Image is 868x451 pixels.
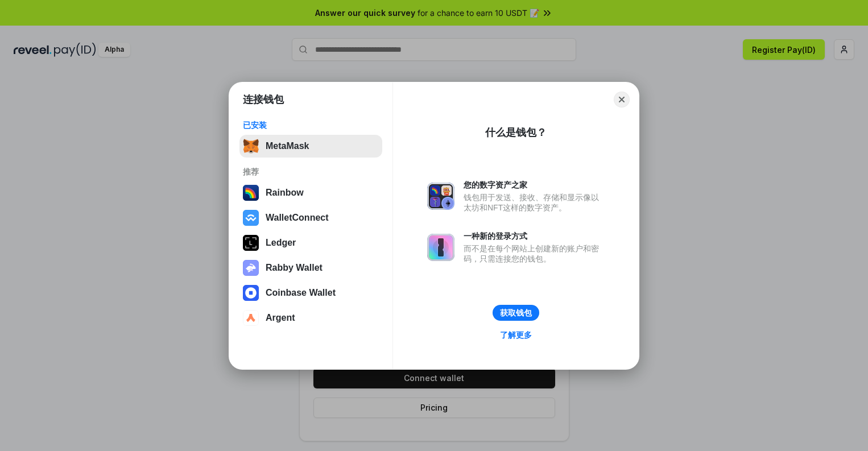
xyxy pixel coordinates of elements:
button: MetaMask [239,135,382,158]
button: Rabby Wallet [239,256,382,279]
div: Rainbow [266,188,304,198]
img: svg+xml,%3Csvg%20width%3D%2228%22%20height%3D%2228%22%20viewBox%3D%220%200%2028%2028%22%20fill%3D... [243,285,259,301]
div: 钱包用于发送、接收、存储和显示像以太坊和NFT这样的数字资产。 [464,192,605,213]
button: Close [614,92,630,107]
img: svg+xml,%3Csvg%20fill%3D%22none%22%20height%3D%2233%22%20viewBox%3D%220%200%2035%2033%22%20width%... [243,138,259,154]
div: 获取钱包 [500,308,532,318]
div: 您的数字资产之家 [464,180,605,190]
div: 一种新的登录方式 [464,231,605,241]
div: 了解更多 [500,330,532,340]
button: WalletConnect [239,206,382,229]
div: WalletConnect [266,213,329,223]
div: Rabby Wallet [266,263,323,273]
div: Argent [266,313,295,323]
img: svg+xml,%3Csvg%20width%3D%2228%22%20height%3D%2228%22%20viewBox%3D%220%200%2028%2028%22%20fill%3D... [243,310,259,326]
img: svg+xml,%3Csvg%20xmlns%3D%22http%3A%2F%2Fwww.w3.org%2F2000%2Fsvg%22%20fill%3D%22none%22%20viewBox... [427,183,454,210]
div: 已安装 [243,120,379,130]
a: 了解更多 [493,328,539,342]
button: 获取钱包 [493,305,539,321]
img: svg+xml,%3Csvg%20xmlns%3D%22http%3A%2F%2Fwww.w3.org%2F2000%2Fsvg%22%20fill%3D%22none%22%20viewBox... [243,260,259,276]
img: svg+xml,%3Csvg%20xmlns%3D%22http%3A%2F%2Fwww.w3.org%2F2000%2Fsvg%22%20width%3D%2228%22%20height%3... [243,235,259,251]
div: 推荐 [243,167,379,177]
img: svg+xml,%3Csvg%20xmlns%3D%22http%3A%2F%2Fwww.w3.org%2F2000%2Fsvg%22%20fill%3D%22none%22%20viewBox... [427,234,454,261]
img: svg+xml,%3Csvg%20width%3D%2228%22%20height%3D%2228%22%20viewBox%3D%220%200%2028%2028%22%20fill%3D... [243,210,259,226]
button: Argent [239,307,382,329]
div: Ledger [266,238,296,248]
button: Coinbase Wallet [239,282,382,304]
img: svg+xml,%3Csvg%20width%3D%22120%22%20height%3D%22120%22%20viewBox%3D%220%200%20120%20120%22%20fil... [243,185,259,201]
div: MetaMask [266,141,309,151]
button: Rainbow [239,181,382,204]
div: 而不是在每个网站上创建新的账户和密码，只需连接您的钱包。 [464,243,605,264]
div: 什么是钱包？ [485,126,547,139]
button: Ledger [239,231,382,254]
h1: 连接钱包 [243,93,284,106]
div: Coinbase Wallet [266,288,336,298]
